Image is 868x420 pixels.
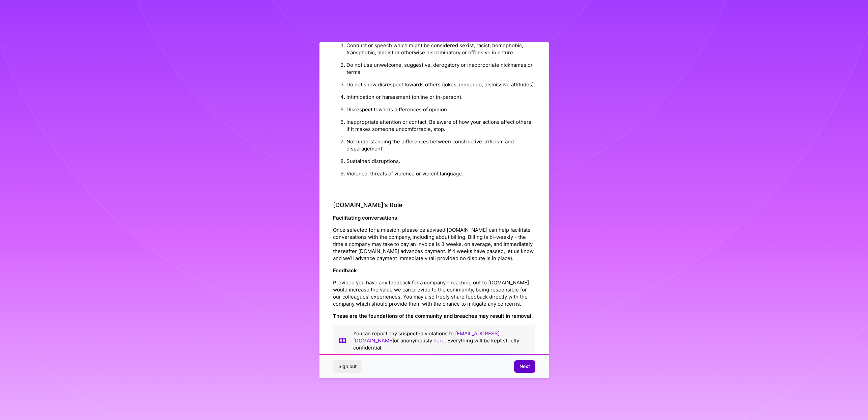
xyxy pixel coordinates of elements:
a: here [433,337,445,344]
span: Sign out [338,363,357,370]
li: Inappropriate attention or contact. Be aware of how your actions affect others. If it makes someo... [346,116,535,135]
li: Sustained disruptions. [346,155,535,167]
p: Once selected for a mission, please be advised [DOMAIN_NAME] can help facilitate conversations wi... [333,226,535,262]
li: Intimidation or harassment (online or in-person). [346,91,535,103]
li: Not understanding the differences between constructive criticism and disparagement. [346,135,535,155]
li: Do not use unwelcome, suggestive, derogatory or inappropriate nicknames or terms. [346,59,535,78]
img: book icon [338,330,346,351]
li: Violence, threats of violence or violent language. [346,167,535,180]
a: [EMAIL_ADDRESS][DOMAIN_NAME] [353,330,500,344]
strong: These are the foundations of the community and breaches may result in removal. [333,313,533,319]
li: Do not show disrespect towards others (jokes, innuendo, dismissive attitudes). [346,78,535,91]
button: Next [514,360,535,372]
strong: Facilitating conversations [333,215,397,221]
li: Disrespect towards differences of opinion. [346,103,535,116]
button: Sign out [333,360,362,372]
p: You can report any suspected violations to or anonymously . Everything will be kept strictly conf... [353,330,530,351]
p: Provided you have any feedback for a company - reaching out to [DOMAIN_NAME] would increase the v... [333,279,535,307]
h4: [DOMAIN_NAME]’s Role [333,201,535,209]
span: Next [520,363,530,370]
strong: Feedback [333,267,357,274]
li: Conduct or speech which might be considered sexist, racist, homophobic, transphobic, ableist or o... [346,39,535,59]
